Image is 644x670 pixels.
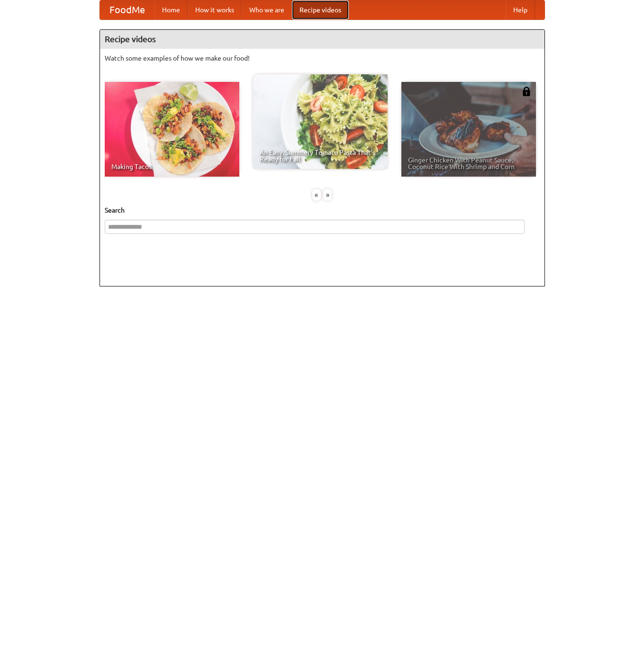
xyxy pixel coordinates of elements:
a: Making Tacos [105,82,239,177]
span: An Easy, Summery Tomato Pasta That's Ready for Fall [260,149,381,162]
a: Who we are [242,0,292,19]
a: How it works [188,0,242,19]
a: Recipe videos [292,0,349,19]
img: 483408.png [522,87,531,96]
h5: Search [105,205,540,215]
h4: Recipe videos [100,30,544,49]
span: Making Tacos [111,163,233,170]
div: « [312,189,321,201]
div: » [323,189,332,201]
a: FoodMe [100,0,154,19]
a: Home [154,0,188,19]
a: An Easy, Summery Tomato Pasta That's Ready for Fall [253,74,388,169]
a: Help [506,0,535,19]
p: Watch some examples of how we make our food! [105,54,540,63]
